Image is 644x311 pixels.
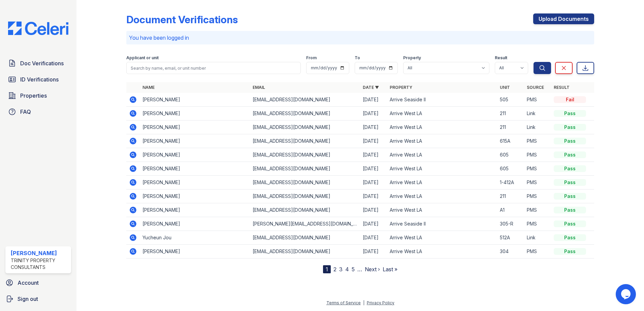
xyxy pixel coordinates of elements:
td: [DATE] [360,189,387,203]
td: Arrive West LA [387,245,497,258]
a: Next › [365,266,380,273]
td: [EMAIL_ADDRESS][DOMAIN_NAME] [250,148,360,162]
td: Arrive West LA [387,203,497,217]
td: Link [524,231,551,245]
td: [PERSON_NAME] [140,134,250,148]
td: A1 [497,203,524,217]
td: [PERSON_NAME] [140,148,250,162]
td: 305-R [497,217,524,231]
div: Fail [554,96,586,103]
td: 605 [497,162,524,176]
div: Pass [554,220,586,227]
iframe: chat widget [616,284,637,304]
label: Applicant or unit [126,55,159,61]
a: Unit [500,85,510,90]
td: 304 [497,245,524,258]
div: Pass [554,179,586,186]
td: Link [524,107,551,120]
td: 505 [497,93,524,107]
td: [DATE] [360,120,387,134]
label: Result [495,55,507,61]
a: Properties [5,89,71,102]
a: Account [3,276,74,289]
td: Arrive West LA [387,148,497,162]
a: ID Verifications [5,73,71,86]
td: Arrive Seaside II [387,217,497,231]
td: [PERSON_NAME] [140,189,250,203]
div: Pass [554,207,586,213]
img: CE_Logo_Blue-a8612792a0a2168367f1c8372b55b34899dd931a85d93a1a3d3e32e68fde9ad4.png [3,22,74,35]
td: [DATE] [360,148,387,162]
td: [PERSON_NAME] [140,203,250,217]
p: You have been logged in [129,34,591,42]
span: ID Verifications [20,75,59,83]
label: Property [403,55,421,61]
td: Arrive West LA [387,120,497,134]
td: [DATE] [360,217,387,231]
td: PMS [524,203,551,217]
a: Source [527,85,544,90]
div: | [363,300,364,305]
div: Pass [554,165,586,172]
div: [PERSON_NAME] [11,249,68,257]
a: Upload Documents [533,13,594,24]
td: [DATE] [360,93,387,107]
a: Result [554,85,570,90]
td: [EMAIL_ADDRESS][DOMAIN_NAME] [250,162,360,176]
a: Property [390,85,412,90]
td: [DATE] [360,245,387,258]
td: PMS [524,176,551,189]
a: Privacy Policy [367,300,394,305]
div: 1 [323,265,331,273]
td: [EMAIL_ADDRESS][DOMAIN_NAME] [250,231,360,245]
div: Pass [554,234,586,241]
td: [EMAIL_ADDRESS][DOMAIN_NAME] [250,134,360,148]
td: PMS [524,162,551,176]
td: PMS [524,93,551,107]
td: 211 [497,120,524,134]
td: [EMAIL_ADDRESS][DOMAIN_NAME] [250,203,360,217]
td: [EMAIL_ADDRESS][DOMAIN_NAME] [250,176,360,189]
a: Date ▼ [363,85,379,90]
input: Search by name, email, or unit number [126,62,301,74]
td: [DATE] [360,134,387,148]
div: Pass [554,193,586,200]
td: 512A [497,231,524,245]
a: Name [142,85,155,90]
td: PMS [524,189,551,203]
td: [PERSON_NAME] [140,107,250,120]
div: Pass [554,151,586,158]
a: FAQ [5,105,71,118]
div: Pass [554,124,586,131]
td: Arrive West LA [387,231,497,245]
span: Account [18,279,39,287]
td: Arrive Seaside II [387,93,497,107]
td: [EMAIL_ADDRESS][DOMAIN_NAME] [250,245,360,258]
td: [PERSON_NAME] [140,245,250,258]
td: 1-412A [497,176,524,189]
a: Terms of Service [326,300,361,305]
a: Last » [383,266,397,273]
td: [EMAIL_ADDRESS][DOMAIN_NAME] [250,189,360,203]
span: Doc Verifications [20,59,64,67]
div: Pass [554,248,586,255]
td: [DATE] [360,176,387,189]
div: Trinity Property Consultants [11,257,68,271]
td: Arrive West LA [387,134,497,148]
td: [PERSON_NAME] [140,93,250,107]
td: [PERSON_NAME] [140,120,250,134]
td: [DATE] [360,203,387,217]
td: [DATE] [360,107,387,120]
td: Link [524,120,551,134]
td: Arrive West LA [387,176,497,189]
td: [EMAIL_ADDRESS][DOMAIN_NAME] [250,93,360,107]
td: [PERSON_NAME][EMAIL_ADDRESS][DOMAIN_NAME] [250,217,360,231]
a: 2 [333,266,336,273]
a: Sign out [3,292,74,306]
td: [PERSON_NAME] [140,162,250,176]
span: … [357,265,362,273]
td: 211 [497,189,524,203]
a: Doc Verifications [5,57,71,70]
td: PMS [524,217,551,231]
td: [EMAIL_ADDRESS][DOMAIN_NAME] [250,107,360,120]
